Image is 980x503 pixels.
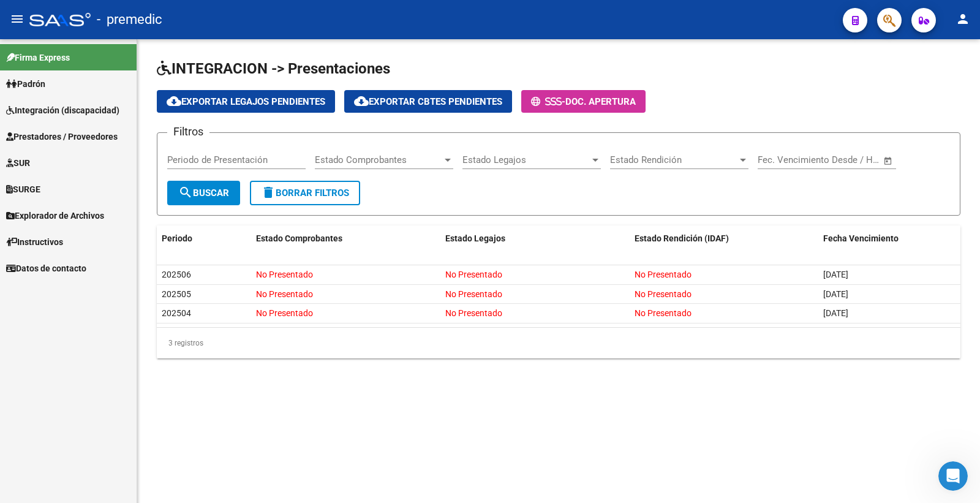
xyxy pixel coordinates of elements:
[20,204,130,217] a: Manual de ...ración.pdf
[354,96,502,107] span: Exportar Cbtes Pendientes
[818,225,960,252] datatable-header-cell: Fecha Vencimiento
[445,289,502,299] span: No Presentado
[191,367,225,379] div: gracias!
[10,120,235,168] div: Florencia dice…
[635,233,729,243] span: Estado Rendición (IDAF)
[44,120,235,159] div: y ahi te descarga legajos relacionados con la carpeta 202504?
[215,5,237,27] div: Cerrar
[635,289,692,299] span: No Presentado
[881,154,895,168] button: Open calendar
[39,401,48,411] button: Selector de gif
[256,270,313,279] span: No Presentado
[8,5,31,28] button: go back
[10,235,235,283] div: Florencia dice…
[157,328,960,358] div: 3 registros
[97,6,162,33] span: - premedic
[10,169,148,196] div: abajo dice el periodo, claro.
[181,360,235,387] div: gracias!
[635,308,692,318] span: No Presentado
[6,209,104,222] span: Explorador de Archivos
[10,47,235,84] div: Florencia dice…
[261,187,349,199] span: Borrar Filtros
[167,123,209,140] h3: Filtros
[20,91,83,104] div: sería mensual.
[823,308,848,318] span: [DATE]
[157,60,390,77] span: INTEGRACION -> Presentaciones
[210,396,230,416] button: Enviar un mensaje…
[445,233,505,243] span: Estado Legajos
[178,187,229,199] span: Buscar
[10,84,92,111] div: sería mensual.
[10,360,235,396] div: Florencia dice…
[256,289,313,299] span: No Presentado
[354,94,369,108] mat-icon: cloud_download
[6,104,119,117] span: Integración (discapacidad)
[440,225,630,252] datatable-header-cell: Estado Legajos
[635,270,692,279] span: No Presentado
[162,289,191,299] span: 202505
[315,154,442,165] span: Estado Comprobantes
[20,290,48,303] div: asi es!
[162,308,191,318] span: 202504
[32,205,130,217] div: Manual de ...ración.pdf
[10,311,201,350] div: ahi te deje el instructivo para la descarga.
[215,55,225,67] div: ok
[531,96,565,107] span: -
[20,319,191,342] div: ahi te deje el instructivo para la descarga.
[823,270,848,279] span: [DATE]
[344,90,512,113] button: Exportar Cbtes Pendientes
[10,84,235,121] div: Ludmila dice…
[10,283,58,310] div: asi es!
[261,185,276,200] mat-icon: delete
[809,154,868,165] input: End date
[445,308,502,318] span: No Presentado
[54,242,225,266] div: ok! clarisimo. Descargados se firman y se suben
[10,197,140,225] div: Manual de ...ración.pdf
[10,283,235,311] div: Ludmila dice…
[6,51,70,64] span: Firma Express
[58,401,68,411] button: Adjuntar un archivo
[6,130,118,143] span: Prestadores / Proveedores
[59,12,74,21] h1: Fin
[54,127,225,151] div: y ahi te descarga legajos relacionados con la carpeta 202504?
[462,154,590,165] span: Estado Legajos
[6,183,40,196] span: SURGE
[10,197,235,235] div: Ludmila dice…
[167,181,240,205] button: Buscar
[167,94,181,108] mat-icon: cloud_download
[167,96,325,107] span: Exportar Legajos Pendientes
[35,7,55,26] img: Profile image for Fin
[251,225,440,252] datatable-header-cell: Estado Comprobantes
[938,461,968,491] iframe: Intercom live chat
[10,12,24,26] mat-icon: menu
[6,77,45,91] span: Padrón
[565,96,636,107] span: Doc. Apertura
[445,270,502,279] span: No Presentado
[521,90,646,113] button: -Doc. Apertura
[6,156,30,170] span: SUR
[178,185,193,200] mat-icon: search
[157,90,335,113] button: Exportar Legajos Pendientes
[20,176,138,189] div: abajo dice el periodo, claro.
[10,376,235,396] textarea: Escribe un mensaje...
[956,12,970,26] mat-icon: person
[19,401,29,411] button: Selector de emoji
[823,289,848,299] span: [DATE]
[10,169,235,197] div: Ludmila dice…
[823,233,899,243] span: Fecha Vencimiento
[157,225,251,252] datatable-header-cell: Periodo
[630,225,819,252] datatable-header-cell: Estado Rendición (IDAF)
[256,233,342,243] span: Estado Comprobantes
[162,233,192,243] span: Periodo
[256,308,313,318] span: No Presentado
[192,5,215,28] button: Inicio
[10,311,235,360] div: Ludmila dice…
[6,262,86,275] span: Datos de contacto
[250,181,360,205] button: Borrar Filtros
[162,270,191,279] span: 202506
[205,47,235,74] div: ok
[44,235,235,273] div: ok! clarisimo. Descargados se firman y se suben
[758,154,797,165] input: Start date
[610,154,737,165] span: Estado Rendición
[6,235,63,249] span: Instructivos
